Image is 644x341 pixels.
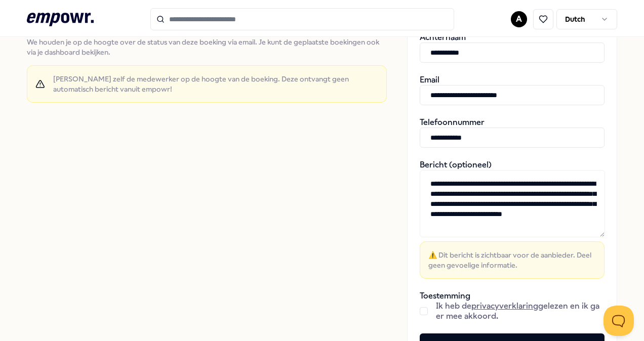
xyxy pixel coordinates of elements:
div: Telefoonnummer [420,117,605,148]
a: privacyverklaring [471,301,538,311]
span: [PERSON_NAME] zelf de medewerker op de hoogte van de boeking. Deze ontvangt geen automatisch beri... [53,74,378,94]
div: Email [420,75,605,105]
div: Achternaam [420,32,605,63]
div: Toestemming [420,291,605,321]
input: Search for products, categories or subcategories [150,8,454,30]
div: Bericht (optioneel) [420,160,605,279]
span: ⚠️ Dit bericht is zichtbaar voor de aanbieder. Deel geen gevoelige informatie. [428,250,596,270]
button: A [511,11,527,27]
iframe: Help Scout Beacon - Open [603,306,634,336]
span: Ik heb de gelezen en ik ga er mee akkoord. [436,301,605,321]
span: We houden je op de hoogte over de status van deze boeking via email. Je kunt de geplaatste boekin... [27,37,387,57]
